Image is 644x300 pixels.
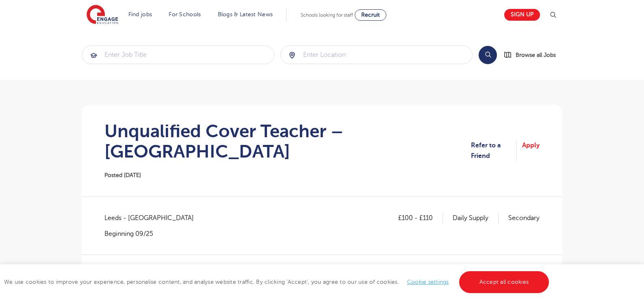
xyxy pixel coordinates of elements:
[407,279,449,285] a: Cookie settings
[104,213,202,223] span: Leeds - [GEOGRAPHIC_DATA]
[522,140,540,162] a: Apply
[218,11,273,17] a: Blogs & Latest News
[169,11,201,17] a: For Schools
[516,50,556,60] span: Browse all Jobs
[104,229,202,238] p: Beginning 09/25
[479,46,497,64] button: Search
[453,213,499,223] p: Daily Supply
[82,46,274,64] input: Submit
[104,121,471,162] h1: Unqualified Cover Teacher – [GEOGRAPHIC_DATA]
[301,12,353,18] span: Schools looking for staff
[87,5,118,25] img: Engage Education
[361,12,380,18] span: Recruit
[128,11,152,17] a: Find jobs
[459,271,549,293] a: Accept all cookies
[471,140,517,162] a: Refer to a Friend
[355,9,386,21] a: Recruit
[4,279,551,285] span: We use cookies to improve your experience, personalise content, and analyse website traffic. By c...
[281,46,473,64] input: Submit
[503,50,562,60] a: Browse all Jobs
[104,172,141,178] span: Posted [DATE]
[508,213,540,223] p: Secondary
[398,213,443,223] p: £100 - £110
[280,45,473,64] div: Submit
[82,45,274,64] div: Submit
[504,9,540,21] a: Sign up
